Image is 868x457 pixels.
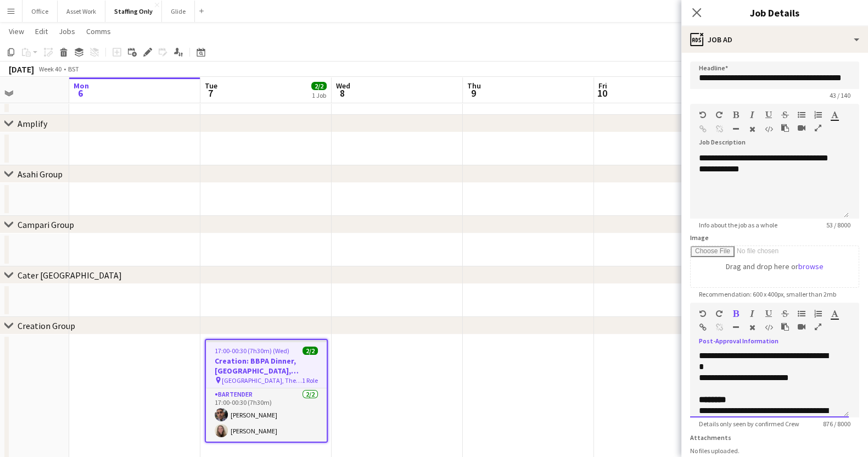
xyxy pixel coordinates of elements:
[597,87,607,99] span: 10
[798,309,805,318] button: Unordered List
[699,309,707,318] button: Undo
[690,447,859,455] div: No files uploaded.
[814,309,822,318] button: Ordered List
[748,323,756,332] button: Clear Formatting
[732,323,740,332] button: Horizontal Line
[18,270,122,281] div: Cater [GEOGRAPHIC_DATA]
[162,1,195,22] button: Glide
[68,65,79,73] div: BST
[206,356,327,376] h3: Creation: BBPA Dinner, [GEOGRAPHIC_DATA], [GEOGRAPHIC_DATA]
[302,376,318,384] span: 1 Role
[781,110,789,119] button: Strikethrough
[781,309,789,318] button: Strikethrough
[105,1,162,22] button: Staffing Only
[23,1,58,22] button: Office
[18,320,75,331] div: Creation Group
[814,124,822,132] button: Fullscreen
[205,81,217,91] span: Tue
[9,64,34,75] div: [DATE]
[9,26,24,36] span: View
[690,420,808,428] span: Details only seen by confirmed Crew
[798,110,805,119] button: Unordered List
[765,309,772,318] button: Underline
[18,219,74,230] div: Campari Group
[781,322,789,331] button: Paste as plain text
[18,169,63,180] div: Asahi Group
[35,26,48,36] span: Edit
[732,110,740,119] button: Bold
[831,309,838,318] button: Text Color
[765,110,772,119] button: Underline
[814,322,822,331] button: Fullscreen
[748,309,756,318] button: Italic
[748,110,756,119] button: Italic
[699,110,707,119] button: Undo
[715,309,723,318] button: Redo
[54,24,80,38] a: Jobs
[765,323,772,332] button: HTML Code
[4,24,29,38] a: View
[732,309,740,318] button: Bold
[336,81,350,91] span: Wed
[303,347,318,355] span: 2/2
[798,322,805,331] button: Insert video
[58,1,105,22] button: Asset Work
[690,221,786,229] span: Info about the job as a whole
[312,91,326,99] div: 1 Job
[781,124,789,132] button: Paste as plain text
[215,347,289,355] span: 17:00-00:30 (7h30m) (Wed)
[311,82,327,90] span: 2/2
[18,118,47,129] div: Amplify
[765,125,772,133] button: HTML Code
[36,65,64,73] span: Week 40
[690,290,845,298] span: Recommendation: 600 x 400px, smaller than 2mb
[467,81,481,91] span: Thu
[821,91,859,99] span: 43 / 140
[72,87,89,99] span: 6
[598,81,607,91] span: Fri
[31,24,52,38] a: Edit
[681,26,868,53] div: Job Ad
[814,420,859,428] span: 876 / 8000
[203,87,217,99] span: 7
[59,26,75,36] span: Jobs
[206,388,327,442] app-card-role: Bartender2/217:00-00:30 (7h30m)[PERSON_NAME][PERSON_NAME]
[222,376,302,384] span: [GEOGRAPHIC_DATA], The [GEOGRAPHIC_DATA], [GEOGRAPHIC_DATA]
[715,110,723,119] button: Redo
[86,26,111,36] span: Comms
[817,221,859,229] span: 53 / 8000
[334,87,350,99] span: 8
[732,125,740,133] button: Horizontal Line
[82,24,115,38] a: Comms
[798,124,805,132] button: Insert video
[831,110,838,119] button: Text Color
[74,81,89,91] span: Mon
[466,87,481,99] span: 9
[814,110,822,119] button: Ordered List
[205,339,328,443] app-job-card: 17:00-00:30 (7h30m) (Wed)2/2Creation: BBPA Dinner, [GEOGRAPHIC_DATA], [GEOGRAPHIC_DATA] [GEOGRAPH...
[690,433,731,442] label: Attachments
[699,323,707,332] button: Insert Link
[748,125,756,133] button: Clear Formatting
[681,5,868,20] h3: Job Details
